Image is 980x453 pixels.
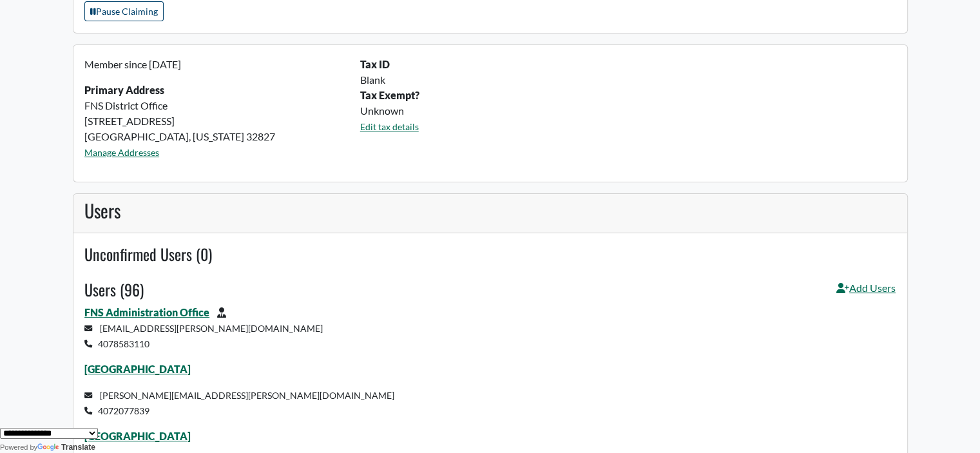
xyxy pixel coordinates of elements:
[84,147,159,158] a: Manage Addresses
[84,323,323,349] small: [EMAIL_ADDRESS][PERSON_NAME][DOMAIN_NAME] 4078583110
[360,58,390,70] b: Tax ID
[360,89,419,101] b: Tax Exempt?
[84,1,164,21] button: Pause Claiming
[84,306,209,318] a: FNS Administration Office
[84,84,164,96] strong: Primary Address
[352,103,903,119] div: Unknown
[84,280,144,299] h4: Users (96)
[37,443,61,452] img: Google Translate
[84,363,191,375] a: [GEOGRAPHIC_DATA]
[77,57,352,170] div: FNS District Office [STREET_ADDRESS] [GEOGRAPHIC_DATA], [US_STATE] 32827
[360,121,419,132] a: Edit tax details
[836,280,896,305] a: Add Users
[84,200,896,222] h3: Users
[352,72,903,88] div: Blank
[84,57,345,72] p: Member since [DATE]
[37,443,95,452] a: Translate
[84,390,394,416] small: [PERSON_NAME][EMAIL_ADDRESS][PERSON_NAME][DOMAIN_NAME] 4072077839
[84,245,896,264] h4: Unconfirmed Users (0)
